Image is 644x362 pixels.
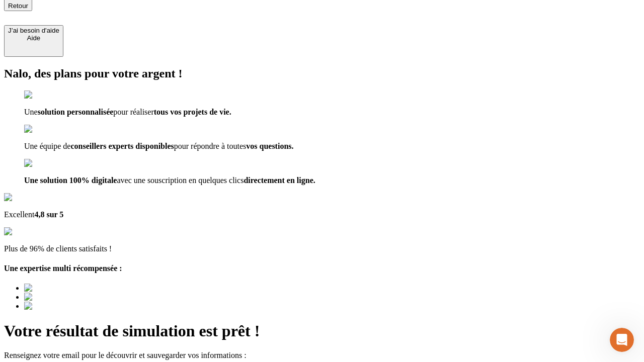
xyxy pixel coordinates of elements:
[4,210,63,219] span: Excellent
[70,142,174,150] strong: conseillers experts disponibles
[4,264,640,273] h4: Une expertise multi récompensée :
[24,176,315,185] span: avec une souscription en quelques clics
[24,108,231,116] span: Une pour réaliser
[4,227,54,236] img: reviews stars
[4,244,640,253] p: Plus de 96% de clients satisfaits !
[154,108,231,116] strong: tous vos projets de vie.
[610,328,634,352] iframe: Intercom live chat
[4,67,640,80] h2: Nalo, des plans pour votre argent !
[4,322,640,340] h1: Votre résultat de simulation est prêt !
[4,193,62,202] img: Google Review
[4,25,63,57] button: J’ai besoin d'aideAide
[24,125,67,134] img: checkmark
[24,90,67,100] img: checkmark
[246,142,293,150] strong: vos questions.
[24,142,294,150] span: Une équipe de pour répondre à toutes
[8,34,59,42] div: Aide
[34,210,63,219] strong: 4,8 sur 5
[244,176,315,185] strong: directement en ligne.
[4,351,640,360] p: Renseignez votre email pour le découvrir et sauvegarder vos informations :
[24,159,67,168] img: checkmark
[24,176,117,185] strong: Une solution 100% digitale
[38,108,114,116] strong: solution personnalisée
[24,293,117,302] img: Best savings advice award
[24,302,117,311] img: Best savings advice award
[8,2,28,10] span: Retour
[24,284,117,293] img: Best savings advice award
[8,27,59,34] div: J’ai besoin d'aide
